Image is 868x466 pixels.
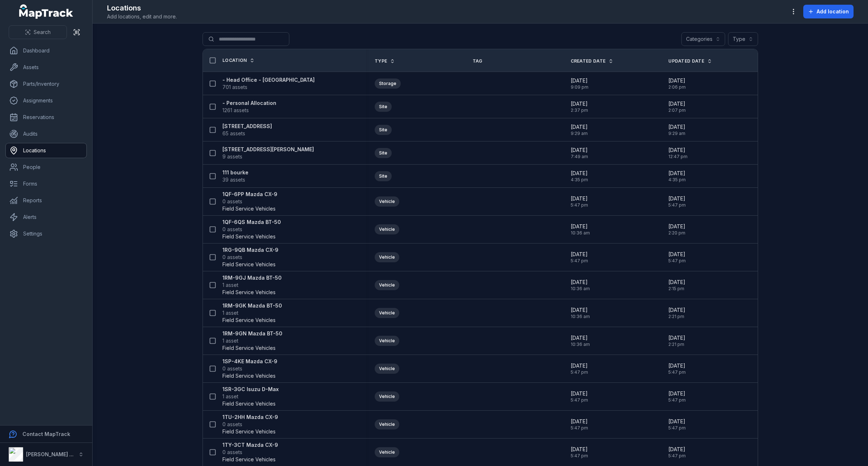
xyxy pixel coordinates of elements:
[571,258,588,264] span: 5:47 pm
[803,5,854,18] button: Add location
[668,195,686,208] time: 8/26/2025, 5:47:04 PM
[571,306,590,319] time: 8/15/2025, 10:36:34 AM
[6,143,86,158] a: Locations
[571,123,588,131] span: [DATE]
[668,123,685,131] span: [DATE]
[6,110,86,124] a: Reservations
[6,127,86,141] a: Audits
[375,148,392,158] div: Site
[571,425,588,431] span: 5:47 pm
[19,4,73,19] a: MapTrack
[668,131,685,136] span: 9:29 am
[571,418,588,431] time: 8/26/2025, 5:47:04 PM
[222,176,245,183] span: 39 assets
[571,170,588,177] span: [DATE]
[222,302,282,309] strong: 1RM-9GK Mazda BT-50
[571,286,590,292] span: 10:36 am
[571,147,588,160] time: 2/19/2025, 7:49:01 AM
[571,123,588,136] time: 6/24/2025, 9:29:05 AM
[222,246,278,268] a: 1RG-9QB Mazda CX-90 assetsField Service Vehicles
[222,365,242,372] span: 0 assets
[668,446,686,453] span: [DATE]
[222,246,278,254] strong: 1RG-9QB Mazda CX-9
[668,306,685,319] time: 8/18/2025, 2:21:01 PM
[6,77,86,91] a: Parts/Inventory
[222,330,282,337] strong: 1RM-9GN Mazda BT-50
[668,154,688,160] span: 12:47 pm
[668,107,686,113] span: 2:07 pm
[571,251,588,258] span: [DATE]
[375,391,399,402] div: Vehicle
[6,160,86,174] a: People
[375,102,392,112] div: Site
[571,77,588,90] time: 11/11/2024, 9:09:29 PM
[571,223,590,236] time: 8/15/2025, 10:36:34 AM
[668,362,686,369] span: [DATE]
[571,306,590,314] span: [DATE]
[668,334,685,342] span: [DATE]
[668,223,685,230] span: [DATE]
[571,154,588,160] span: 7:49 am
[6,93,86,108] a: Assignments
[375,171,392,181] div: Site
[668,170,686,183] time: 11/20/2024, 4:35:12 PM
[222,400,276,407] span: Field Service Vehicles
[375,58,387,64] span: Type
[571,202,588,208] span: 5:47 pm
[222,99,276,107] strong: - Personal Allocation
[668,258,686,264] span: 5:47 pm
[222,372,276,380] span: Field Service Vehicles
[375,58,395,64] a: Type
[222,198,242,205] span: 0 assets
[222,358,277,365] strong: 1SP-4KE Mazda CX-9
[6,177,86,191] a: Forms
[375,419,399,429] div: Vehicle
[668,390,686,397] span: [DATE]
[375,280,399,290] div: Vehicle
[222,99,276,114] a: - Personal Allocation1261 assets
[375,224,399,234] div: Vehicle
[571,77,588,84] span: [DATE]
[668,202,686,208] span: 5:47 pm
[222,153,242,160] span: 9 assets
[222,456,276,463] span: Field Service Vehicles
[571,100,588,107] span: [DATE]
[571,334,590,347] time: 8/15/2025, 10:36:34 AM
[668,446,686,459] time: 8/26/2025, 5:47:04 PM
[26,451,76,457] strong: [PERSON_NAME] Air
[668,397,686,403] span: 5:47 pm
[571,397,588,403] span: 5:47 pm
[668,362,686,375] time: 8/26/2025, 5:47:04 PM
[375,252,399,262] div: Vehicle
[571,177,588,183] span: 4:35 pm
[571,170,588,183] time: 11/20/2024, 4:35:12 PM
[222,233,276,240] span: Field Service Vehicles
[222,428,276,435] span: Field Service Vehicles
[571,314,590,319] span: 10:36 am
[375,79,401,89] div: Storage
[222,449,242,456] span: 0 assets
[668,100,686,107] span: [DATE]
[222,146,314,160] a: [STREET_ADDRESS][PERSON_NAME]9 assets
[9,25,67,39] button: Search
[222,123,272,130] strong: [STREET_ADDRESS]
[728,32,758,46] button: Type
[668,100,686,113] time: 8/20/2025, 2:07:15 PM
[571,58,606,64] span: Created Date
[571,195,588,202] span: [DATE]
[222,414,278,421] strong: 1TU-2HH Mazda CX-9
[107,13,177,20] span: Add locations, edit and more.
[222,441,278,449] strong: 1TY-3CT Mazda CX-9
[222,414,278,435] a: 1TU-2HH Mazda CX-90 assetsField Service Vehicles
[222,386,279,393] strong: 1SR-3GC Isuzu D-Max
[222,219,281,240] a: 1QF-6QS Mazda BT-500 assetsField Service Vehicles
[222,421,242,428] span: 0 assets
[222,58,255,63] a: Location
[668,425,686,431] span: 5:47 pm
[375,364,399,374] div: Vehicle
[222,386,279,407] a: 1SR-3GC Isuzu D-Max1 assetField Service Vehicles
[571,390,588,403] time: 8/26/2025, 5:47:04 PM
[222,261,276,268] span: Field Service Vehicles
[571,58,614,64] a: Created Date
[571,195,588,208] time: 8/26/2025, 5:47:04 PM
